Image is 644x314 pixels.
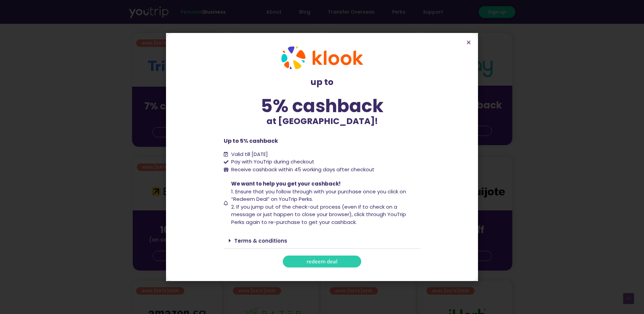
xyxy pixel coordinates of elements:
[224,76,421,89] p: up to
[224,137,421,145] p: Up to 5% cashback
[229,158,314,166] span: Pay with YouTrip during checkout
[466,40,471,45] a: Close
[224,115,421,128] p: at [GEOGRAPHIC_DATA]!
[224,233,421,249] div: Terms & conditions
[229,151,268,158] span: Valid till [DATE]
[231,188,406,203] span: 1. Ensure that you follow through with your purchase once you click on “Redeem Deal” on YouTrip P...
[283,256,361,267] a: redeem deal
[231,180,341,187] span: We want to help you get your cashback!
[224,97,421,115] div: 5% cashback
[234,237,287,244] a: Terms & conditions
[229,166,374,174] span: Receive cashback within 45 working days after checkout
[231,203,406,226] span: 2. If you jump out of the check-out process (even if to check on a message or just happen to clos...
[307,259,337,264] span: redeem deal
